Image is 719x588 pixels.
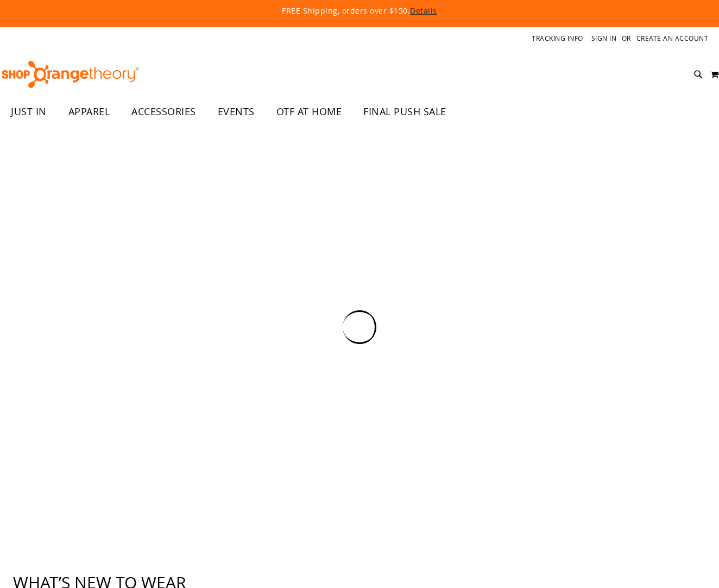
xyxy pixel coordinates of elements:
[68,99,110,124] span: APPAREL
[41,5,678,16] p: FREE Shipping, orders over $150.
[207,99,266,124] a: EVENTS
[363,99,446,124] span: FINAL PUSH SALE
[276,99,342,124] span: OTF AT HOME
[266,99,353,124] a: OTF AT HOME
[218,99,255,124] span: EVENTS
[121,99,207,124] a: ACCESSORIES
[591,34,617,43] a: Sign In
[352,99,457,124] a: FINAL PUSH SALE
[410,5,437,16] a: Details
[636,34,709,43] a: Create an Account
[58,99,121,124] a: APPAREL
[11,99,47,124] span: JUST IN
[532,34,583,43] a: Tracking Info
[131,99,196,124] span: ACCESSORIES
